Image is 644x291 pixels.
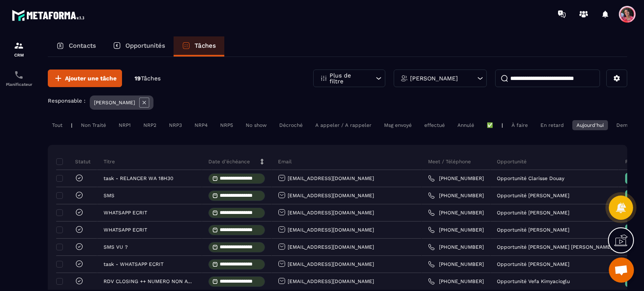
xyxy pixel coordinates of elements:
span: Tâches [141,75,161,82]
p: Tâches [195,42,216,49]
a: Contacts [48,36,104,57]
p: Phase [625,158,639,165]
p: SMS [104,193,114,198]
p: Date d’échéance [208,158,250,165]
a: [PHONE_NUMBER] [428,175,484,182]
p: Opportunité [497,158,527,165]
p: WHATSAPP ECRIT [104,210,147,216]
div: En retard [536,120,568,130]
a: formationformationCRM [2,34,36,64]
div: ✅ [483,120,497,130]
p: SMS VU ? [104,244,128,250]
span: Ajouter une tâche [65,74,117,82]
a: [PHONE_NUMBER] [428,261,484,268]
div: A appeler / A rappeler [311,120,376,130]
p: | [71,122,73,128]
div: Annulé [453,120,478,130]
p: Statut [58,158,91,165]
p: | [501,122,503,128]
p: Opportunité [PERSON_NAME] [PERSON_NAME] [497,244,612,250]
img: scheduler [14,70,24,80]
div: Aujourd'hui [572,120,608,130]
button: Ajouter une tâche [48,70,122,87]
div: NRP1 [114,120,135,130]
p: 19 [135,75,161,82]
div: Tout [48,120,67,130]
div: Msg envoyé [380,120,416,130]
p: Contacts [69,42,96,49]
div: Demain [612,120,639,130]
p: Opportunité [PERSON_NAME] [497,261,569,267]
a: Opportunités [104,36,174,57]
div: Non Traité [77,120,110,130]
p: Opportunité [PERSON_NAME] [497,227,569,233]
img: logo [12,8,87,23]
div: Ouvrir le chat [609,258,634,283]
a: [PHONE_NUMBER] [428,192,484,199]
a: [PHONE_NUMBER] [428,278,484,285]
p: Opportunité Vefa Kimyacioglu [497,278,570,284]
div: À faire [507,120,532,130]
div: No show [241,120,271,130]
p: Email [278,158,292,165]
a: [PHONE_NUMBER] [428,209,484,216]
p: Opportunité [PERSON_NAME] [497,210,569,216]
div: NRP4 [190,120,212,130]
a: [PHONE_NUMBER] [428,244,484,250]
p: Opportunité Clarisse Douay [497,175,564,181]
div: Décroché [275,120,307,130]
img: formation [14,41,24,51]
p: Meet / Téléphone [428,158,471,165]
p: [PERSON_NAME] [94,100,135,106]
p: WHATSAPP ECRIT [104,227,147,233]
div: NRP3 [165,120,186,130]
p: Responsable : [48,98,86,104]
a: [PHONE_NUMBER] [428,227,484,233]
p: task - WHATSAPP ECRIT [104,261,164,267]
div: effectué [420,120,449,130]
a: Tâches [174,36,224,57]
p: RDV CLOSING ++ NUMERO NON ATTRIBUE [104,278,193,284]
div: NRP2 [139,120,161,130]
p: Plus de filtre [330,72,366,84]
p: [PERSON_NAME] [410,75,458,81]
a: schedulerschedulerPlanificateur [2,64,36,93]
p: Opportunité [PERSON_NAME] [497,193,569,198]
p: Titre [104,158,115,165]
p: task - RELANCER WA 18H30 [104,175,173,181]
p: Planificateur [2,82,36,87]
p: CRM [2,53,36,57]
div: NRP5 [216,120,237,130]
p: Opportunités [125,42,165,49]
